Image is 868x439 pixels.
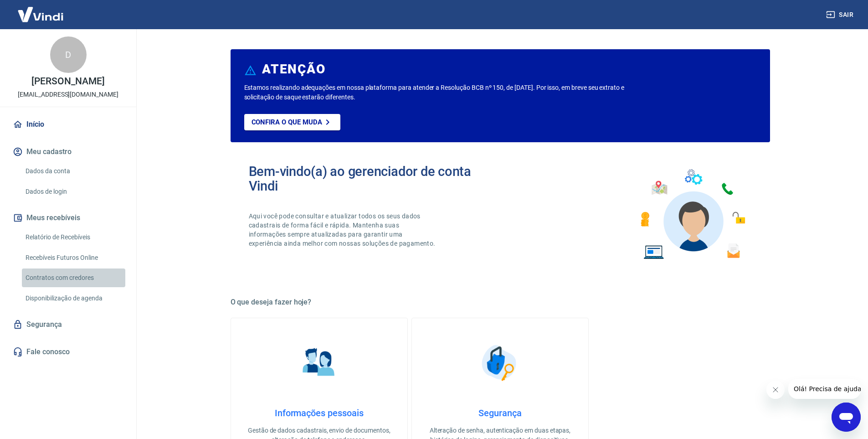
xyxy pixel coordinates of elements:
a: Confira o que muda [244,114,340,130]
a: Início [11,114,125,134]
div: D [50,36,87,73]
p: Estamos realizando adequações em nossa plataforma para atender a Resolução BCB nº 150, de [DATE].... [244,83,654,102]
a: Relatório de Recebíveis [22,228,125,247]
a: Disponibilização de agenda [22,289,125,308]
h4: Segurança [426,408,574,418]
h2: Bem-vindo(a) ao gerenciador de conta Vindi [249,164,500,193]
p: Confira o que muda [252,118,322,126]
a: Fale conosco [11,342,125,362]
p: [PERSON_NAME] [31,77,104,86]
a: Segurança [11,315,125,335]
img: Imagem de um avatar masculino com diversos icones exemplificando as funcionalidades do gerenciado... [632,164,752,265]
a: Dados da conta [22,162,125,181]
button: Meu cadastro [11,142,125,162]
img: Segurança [477,340,523,386]
iframe: Mensagem da empresa [788,379,861,399]
button: Meus recebíveis [11,208,125,228]
p: [EMAIL_ADDRESS][DOMAIN_NAME] [18,90,118,99]
h5: O que deseja fazer hoje? [231,298,770,307]
img: Vindi [11,0,70,28]
iframe: Botão para abrir a janela de mensagens [832,403,861,432]
img: Informações pessoais [296,340,342,386]
h4: Informações pessoais [246,408,393,418]
button: Sair [824,6,857,23]
a: Contratos com credores [22,269,125,287]
span: Olá! Precisa de ajuda? [5,6,77,14]
a: Recebíveis Futuros Online [22,248,125,267]
p: Aqui você pode consultar e atualizar todos os seus dados cadastrais de forma fácil e rápida. Mant... [249,212,437,248]
h6: ATENÇÃO [262,65,325,74]
a: Dados de login [22,182,125,201]
iframe: Fechar mensagem [766,381,785,399]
